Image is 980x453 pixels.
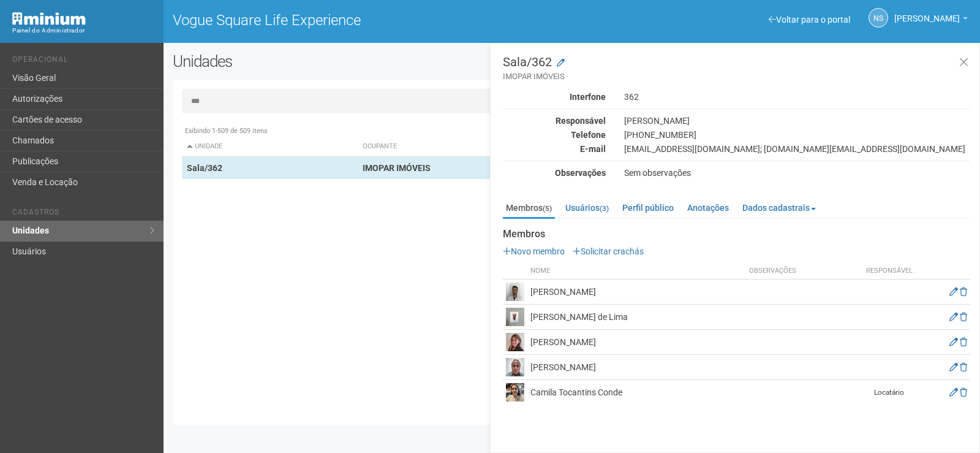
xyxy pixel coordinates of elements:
a: [PERSON_NAME] [894,15,968,25]
small: (3) [600,204,609,213]
a: Excluir membro [960,287,967,297]
div: E-mail [494,143,615,154]
th: Responsável [859,263,920,280]
th: Nome [527,263,746,280]
a: Anotações [684,199,732,217]
a: NS [869,8,888,28]
strong: Sala/362 [187,163,222,173]
a: Editar membro [949,387,958,397]
td: Locatário [859,380,920,405]
img: user.png [506,283,524,301]
th: Ocupante: activate to sort column ascending [358,137,679,157]
img: user.png [506,358,524,376]
span: Nicolle Silva [894,2,960,23]
a: Editar membro [949,287,958,297]
a: Usuários(3) [562,199,612,217]
img: user.png [506,383,524,402]
strong: IMOPAR IMÓVEIS [363,163,431,173]
a: Editar membro [949,362,958,372]
div: Interfone [494,91,615,102]
li: Cadastros [12,208,154,221]
li: Operacional [12,55,154,68]
th: Unidade: activate to sort column descending [182,137,358,157]
h2: Unidades [173,52,495,70]
a: Dados cadastrais [739,199,819,217]
a: Editar membro [949,312,958,322]
th: Observações [746,263,859,280]
a: Excluir membro [960,337,967,347]
a: Novo membro [503,246,565,256]
small: IMOPAR IMÓVEIS [503,71,970,82]
img: user.png [506,333,524,351]
a: Modificar a unidade [557,57,565,69]
div: Responsável [494,115,615,126]
div: Observações [494,167,615,178]
img: Minium [12,12,86,25]
div: Exibindo 1-509 de 509 itens [182,126,962,137]
td: [PERSON_NAME] [527,330,746,355]
h3: Sala/362 [503,56,970,82]
small: (5) [543,204,552,213]
a: Editar membro [949,337,958,347]
a: Solicitar crachás [573,246,644,256]
td: [PERSON_NAME] [527,280,746,305]
div: [PERSON_NAME] [615,115,979,126]
a: Perfil público [619,199,677,217]
td: [PERSON_NAME] [527,355,746,380]
td: Camila Tocantins Conde [527,380,746,405]
div: Telefone [494,129,615,140]
div: 362 [615,91,979,102]
div: Painel do Administrador [12,25,154,36]
strong: Membros [503,229,970,240]
div: [PHONE_NUMBER] [615,129,979,140]
div: Sem observações [615,167,979,178]
div: [EMAIL_ADDRESS][DOMAIN_NAME]; [DOMAIN_NAME][EMAIL_ADDRESS][DOMAIN_NAME] [615,143,979,154]
h1: Vogue Square Life Experience [173,12,563,28]
a: Excluir membro [960,387,967,397]
a: Membros(5) [503,199,555,219]
td: [PERSON_NAME] de Lima [527,305,746,330]
a: Excluir membro [960,312,967,322]
a: Excluir membro [960,362,967,372]
img: user.png [506,308,524,326]
a: Voltar para o portal [769,15,850,25]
